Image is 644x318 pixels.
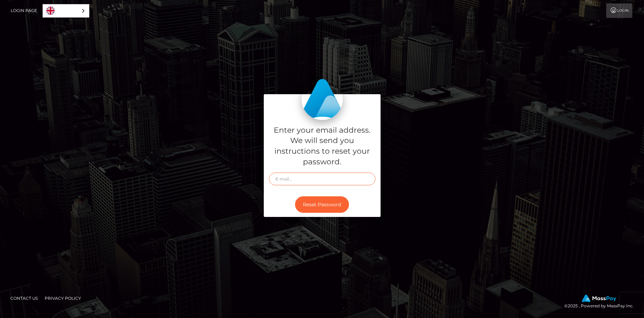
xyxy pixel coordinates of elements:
h5: Enter your email address. We will send you instructions to reset your password. [269,125,375,167]
a: Contact Us [8,293,41,304]
img: MassPay [582,295,616,302]
aside: Language selected: English [43,4,89,18]
a: Login [606,3,632,18]
button: Reset Password [295,196,349,213]
div: Language [43,4,89,18]
a: Privacy Policy [42,293,84,304]
img: MassPay Login [302,79,343,120]
div: © 2025 , Powered by MassPay Inc. [564,295,639,310]
a: Login Page [11,3,37,18]
a: English [43,4,89,17]
input: E-mail... [269,173,375,185]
